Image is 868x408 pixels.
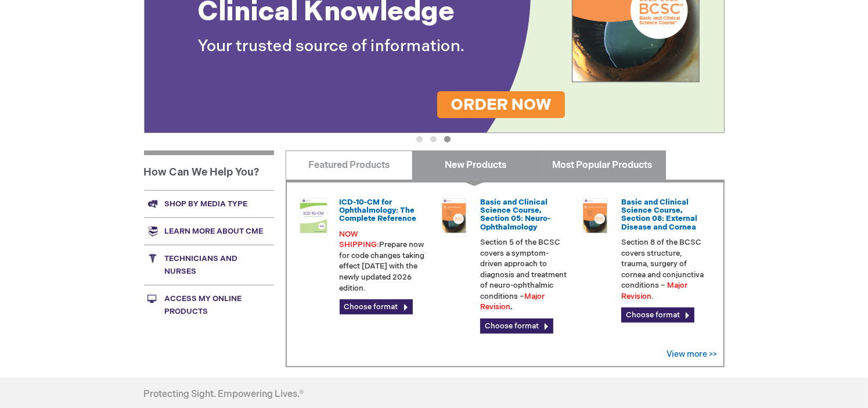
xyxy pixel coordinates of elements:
[412,151,539,180] a: New Products
[578,198,613,233] img: 02850083u_45.png
[144,245,274,285] a: Technicians and nurses
[480,318,553,334] a: Choose format
[539,151,666,180] a: Most Popular Products
[144,151,274,190] h1: How Can We Help You?
[340,230,380,250] font: NOW SHIPPING:
[621,307,694,323] a: Choose format
[621,198,697,232] a: Basic and Clinical Science Course, Section 08: External Disease and Cornea
[444,136,451,142] button: 3 of 3
[437,198,471,233] img: 02850053u_45.png
[144,389,304,400] h4: Protecting Sight. Empowering Lives.®
[480,198,550,232] a: Basic and Clinical Science Course, Section 05: Neuro-Ophthalmology
[144,285,274,325] a: Access My Online Products
[296,198,331,233] img: 0120008u_42.png
[621,237,709,302] p: Section 8 of the BCSC covers structure, trauma, surgery of cornea and conjunctiva conditions – .
[621,281,687,301] font: Major Revision
[480,237,568,313] p: Section 5 of the BCSC covers a symptom-driven approach to diagnosis and treatment of neuro-ophtha...
[667,349,718,359] a: View more >>
[510,302,513,312] strong: .
[144,190,274,217] a: Shop by media type
[480,292,545,312] font: Major Revision
[340,198,417,224] a: ICD-10-CM for Ophthalmology: The Complete Reference
[340,299,413,314] a: Choose format
[340,229,428,294] p: Prepare now for code changes taking effect [DATE] with the newly updated 2026 edition.
[286,151,413,180] a: Featured Products
[430,136,437,142] button: 2 of 3
[416,136,423,142] button: 1 of 3
[144,217,274,245] a: Learn more about CME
